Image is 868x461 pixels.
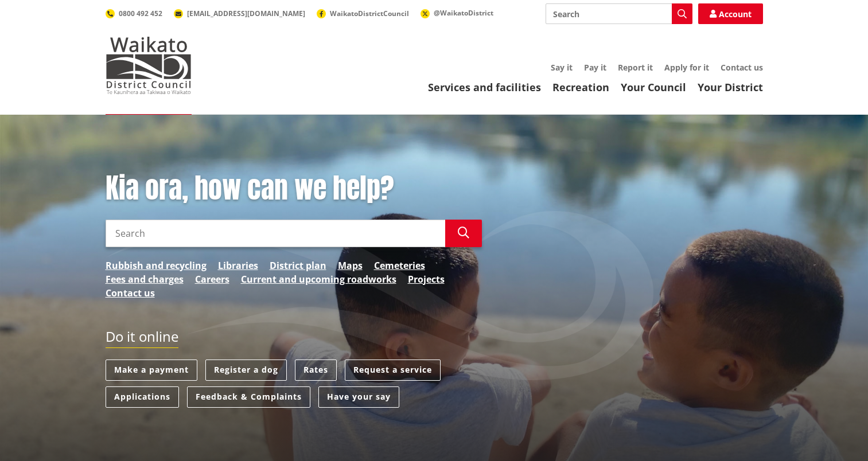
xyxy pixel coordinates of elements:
[552,80,609,94] a: Recreation
[721,62,763,73] a: Contact us
[318,386,399,408] a: Have your say
[174,9,305,18] a: [EMAIL_ADDRESS][DOMAIN_NAME]
[408,272,445,286] a: Projects
[106,259,207,272] a: Rubbish and recycling
[106,220,445,247] input: Search input
[374,259,425,272] a: Cemeteries
[664,62,709,73] a: Apply for it
[119,9,162,18] span: 0800 492 452
[338,259,363,272] a: Maps
[106,386,179,408] a: Applications
[106,360,197,381] a: Make a payment
[618,62,653,73] a: Report it
[106,329,178,349] h2: Do it online
[218,259,258,272] a: Libraries
[106,37,192,94] img: Waikato District Council - Te Kaunihera aa Takiwaa o Waikato
[106,9,162,18] a: 0800 492 452
[621,80,686,94] a: Your Council
[205,360,287,381] a: Register a dog
[428,80,541,94] a: Services and facilities
[195,272,229,286] a: Careers
[421,8,493,18] a: @WaikatoDistrict
[295,360,337,381] a: Rates
[330,9,409,18] span: WaikatoDistrictCouncil
[241,272,396,286] a: Current and upcoming roadworks
[546,3,692,24] input: Search input
[270,259,326,272] a: District plan
[345,360,441,381] a: Request a service
[317,9,409,18] a: WaikatoDistrictCouncil
[434,8,493,18] span: @WaikatoDistrict
[584,62,606,73] a: Pay it
[106,172,482,205] h1: Kia ora, how can we help?
[187,9,305,18] span: [EMAIL_ADDRESS][DOMAIN_NAME]
[106,286,155,300] a: Contact us
[698,3,763,24] a: Account
[106,272,184,286] a: Fees and charges
[187,386,310,408] a: Feedback & Complaints
[698,80,763,94] a: Your District
[551,62,573,73] a: Say it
